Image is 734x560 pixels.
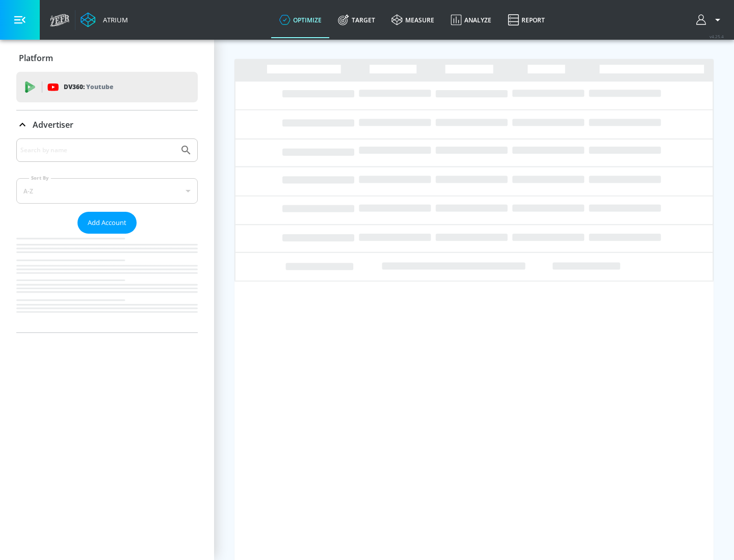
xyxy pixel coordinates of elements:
div: A-Z [16,178,198,204]
p: Platform [19,52,53,64]
a: Target [330,2,383,38]
div: DV360: Youtube [16,72,198,102]
a: Analyze [442,2,500,38]
nav: list of Advertiser [16,234,198,332]
span: Add Account [88,217,126,229]
p: DV360: [64,81,113,93]
div: Atrium [99,15,128,24]
a: measure [383,2,442,38]
div: Advertiser [16,110,198,139]
a: Atrium [81,12,128,27]
div: Platform [16,44,198,72]
a: optimize [271,2,330,38]
label: Sort By [29,175,51,181]
div: Advertiser [16,138,198,332]
button: Add Account [77,212,137,234]
p: Youtube [86,81,113,92]
input: Search by name [20,144,175,157]
a: Report [500,2,553,38]
span: v 4.25.4 [710,34,724,39]
p: Advertiser [33,119,73,130]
